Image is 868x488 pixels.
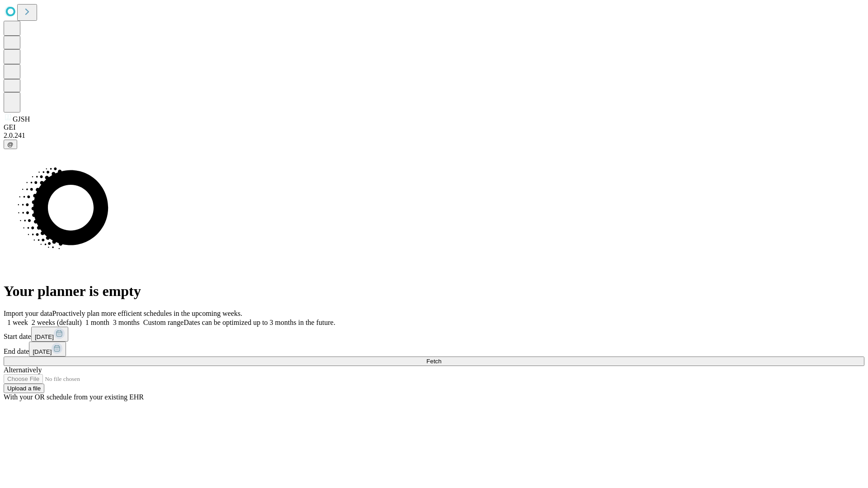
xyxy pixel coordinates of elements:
span: [DATE] [33,348,52,355]
span: 1 month [85,319,109,326]
span: Custom range [143,319,184,326]
h1: Your planner is empty [4,283,864,300]
span: 2 weeks (default) [32,319,82,326]
button: @ [4,140,17,149]
div: 2.0.241 [4,131,864,140]
span: [DATE] [35,333,54,340]
span: With your OR schedule from your existing EHR [4,393,144,401]
button: Fetch [4,357,864,366]
span: Alternatively [4,366,42,374]
button: [DATE] [29,342,66,357]
span: 1 week [7,319,28,326]
div: End date [4,342,864,357]
span: Import your data [4,310,52,317]
span: @ [7,141,14,148]
div: Start date [4,327,864,342]
span: GJSH [13,115,30,123]
button: [DATE] [31,327,68,342]
div: GEI [4,123,864,131]
span: 3 months [113,319,140,326]
span: Proactively plan more efficient schedules in the upcoming weeks. [52,310,242,317]
span: Fetch [426,358,441,365]
span: Dates can be optimized up to 3 months in the future. [184,319,335,326]
button: Upload a file [4,384,44,393]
